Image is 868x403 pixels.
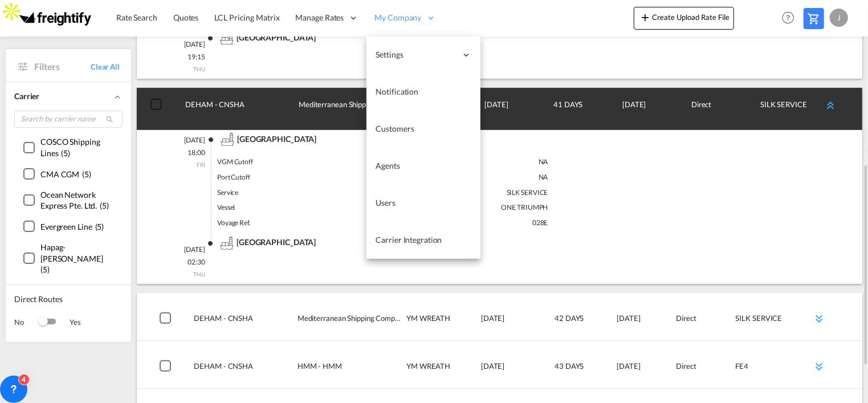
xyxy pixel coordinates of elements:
[736,352,792,389] div: FE4
[406,352,475,389] div: YM WREATH
[165,270,205,278] p: THU
[366,74,480,111] a: Notification
[555,304,611,341] div: 42 DAYS
[237,134,316,144] span: schedule_track.port_name
[201,237,214,250] md-icon: icon-flickr-after
[40,136,113,158] div: ( )
[217,170,382,185] div: Port Cutoff
[217,154,382,170] div: VGM Cutoff
[14,91,123,102] div: Carrier
[217,185,382,201] div: Service
[376,49,457,60] span: Settings
[481,304,537,341] div: 2025-09-11T06:00:00.000
[34,60,91,73] span: Filters
[217,200,382,215] div: Vessel
[105,115,114,124] md-icon: icon-magnify
[165,245,205,255] p: [DATE]
[617,304,673,341] div: 2025-10-23T21:30:00.000
[40,190,97,211] span: Ocean Network Express Pte. Ltd.
[481,352,537,389] div: 2025-09-11T06:00:00.000
[23,242,113,275] md-checkbox: ()
[40,242,113,275] div: ( )
[736,304,792,341] div: SILK SERVICE
[137,88,862,130] md-expansion-panel-header: Hamburg / DEHAM Shanghai / CNSHAMediterranean Shipping Company - [GEOGRAPHIC_DATA]ONE TRIUMPH[DAT...
[382,185,548,201] div: SILK SERVICE
[14,111,123,128] input: Search by carrier name
[165,40,205,50] p: [DATE]
[484,91,548,127] div: 2025-09-19T18:00:00.000
[58,317,81,327] span: Yes
[366,185,480,222] a: Users
[376,235,442,245] span: Carrier Integration
[376,161,400,170] span: Agents
[35,314,58,331] md-switch: Switch 1
[91,62,120,72] a: Clear All
[617,352,673,389] div: 2025-10-24T22:00:00.000
[40,222,92,231] span: Evergreen Line
[43,264,47,274] span: 5
[382,215,548,231] div: 028E
[40,242,103,263] span: Hapag-[PERSON_NAME]
[237,32,316,42] span: schedule_track.port_name
[760,91,824,127] div: SILK SERVICE
[201,133,215,146] md-icon: icon-flickr-after
[97,222,102,231] span: 5
[14,294,123,311] span: Direct Routes
[165,52,205,62] p: 19:15
[290,91,395,127] div: Mediterranean Shipping Company - MSCU
[366,111,480,148] a: Customers
[40,221,104,233] div: ( )
[217,215,382,231] div: Voyage Ref.
[14,317,35,327] span: No
[165,65,205,73] p: THU
[382,170,548,185] div: NA
[23,221,104,233] md-checkbox: ()
[298,304,401,341] div: Mediterranean Shipping Company - MSCU
[382,200,548,215] div: ONE TRIUMPH
[40,169,79,179] span: CMA CGM
[812,312,826,325] md-icon: icon-chevron-double-down md-link-fg
[23,189,113,211] md-checkbox: ()
[366,36,480,74] div: Settings
[553,91,617,127] div: 41 DAYS
[376,124,414,133] span: Customers
[165,148,205,158] p: 18:00
[40,137,100,158] span: COSCO Shipping Lines
[376,87,418,96] span: Notification
[366,222,480,259] a: Carrier Integration
[201,31,214,45] md-icon: icon-flickr-after
[14,91,39,101] span: Carrier
[40,169,91,180] div: ( )
[194,352,297,389] div: Hamburg / DEHAM Shanghai / CNSHA
[63,148,68,158] span: 5
[165,161,205,169] p: FRI
[555,352,611,389] div: 43 DAYS
[366,148,480,185] a: Agents
[165,136,205,145] p: [DATE]
[406,304,475,341] div: YM WREATH
[237,238,316,247] span: schedule_track.port_name
[677,304,733,341] div: Direct
[376,198,396,207] span: Users
[298,352,401,389] div: HMM - HMM
[812,360,826,373] md-icon: icon-chevron-double-down md-link-fg
[677,352,733,389] div: Direct
[691,91,755,127] div: Direct
[40,189,113,211] div: ( )
[112,92,123,102] md-icon: icon-chevron-up
[382,154,548,170] div: NA
[23,136,113,158] md-checkbox: ()
[194,304,297,341] div: Hamburg / DEHAM Shanghai / CNSHA
[84,169,89,179] span: 5
[23,168,91,180] md-checkbox: ()
[165,258,205,267] p: 02:30
[102,201,107,210] span: 5
[824,99,837,112] md-icon: icon-chevron-double-up md-link-fg
[185,91,290,127] div: Hamburg / DEHAM Shanghai / CNSHA
[622,91,686,127] div: 2025-10-30T02:30:00.000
